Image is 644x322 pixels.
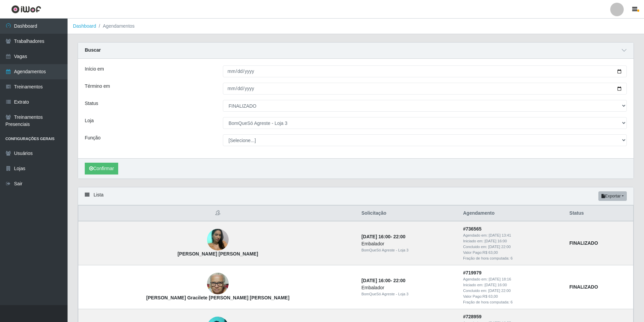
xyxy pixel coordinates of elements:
time: 22:00 [393,234,406,239]
time: [DATE] 13:41 [489,233,511,237]
img: Maria Gracilete Pereira Da Silva [207,269,229,298]
nav: breadcrumb [68,19,644,34]
time: [DATE] 18:16 [489,277,511,281]
div: Embalador [361,240,455,247]
strong: [PERSON_NAME] [PERSON_NAME] [178,251,258,257]
div: Valor Pago: R$ 63,00 [463,294,561,299]
input: 00/00/0000 [223,83,627,95]
time: [DATE] 22:00 [488,245,511,249]
a: Dashboard [73,23,96,29]
div: Iniciado em: [463,282,561,288]
div: Agendado em: [463,233,561,238]
strong: FINALIZADO [569,240,598,246]
strong: # 728959 [463,314,482,319]
time: [DATE] 16:00 [361,234,390,239]
time: [DATE] 16:00 [361,278,390,283]
div: Concluido em: [463,244,561,250]
div: BomQueSó Agreste - Loja 3 [361,291,455,297]
div: Iniciado em: [463,238,561,244]
strong: - [361,278,405,283]
label: Início em [85,65,104,73]
strong: Buscar [85,47,101,53]
div: Lista [78,187,634,205]
strong: FINALIZADO [569,284,598,290]
th: Agendamento [459,206,565,221]
label: Loja [85,117,94,124]
label: Término em [85,83,110,90]
time: [DATE] 16:00 [485,283,507,287]
button: Exportar [598,191,627,201]
time: [DATE] 16:00 [485,239,507,243]
input: 00/00/0000 [223,65,627,77]
div: Fração de hora computada: 6 [463,299,561,305]
label: Status [85,100,98,107]
time: [DATE] 22:00 [488,289,511,293]
img: CoreUI Logo [11,5,41,14]
div: Fração de hora computada: 6 [463,256,561,261]
button: Confirmar [85,163,118,175]
div: Embalador [361,284,455,291]
strong: # 736565 [463,226,482,232]
th: Status [565,206,633,221]
img: Maria Ingrid da Silva Moura [207,225,229,254]
strong: - [361,234,405,239]
label: Função [85,134,101,141]
div: Agendado em: [463,276,561,282]
div: Concluido em: [463,288,561,294]
th: Solicitação [357,206,459,221]
time: 22:00 [393,278,406,283]
li: Agendamentos [96,23,135,30]
strong: # 719979 [463,270,482,275]
div: Valor Pago: R$ 63,00 [463,250,561,256]
strong: [PERSON_NAME] Gracilete [PERSON_NAME] [PERSON_NAME] [146,295,289,300]
div: BomQueSó Agreste - Loja 3 [361,247,455,253]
